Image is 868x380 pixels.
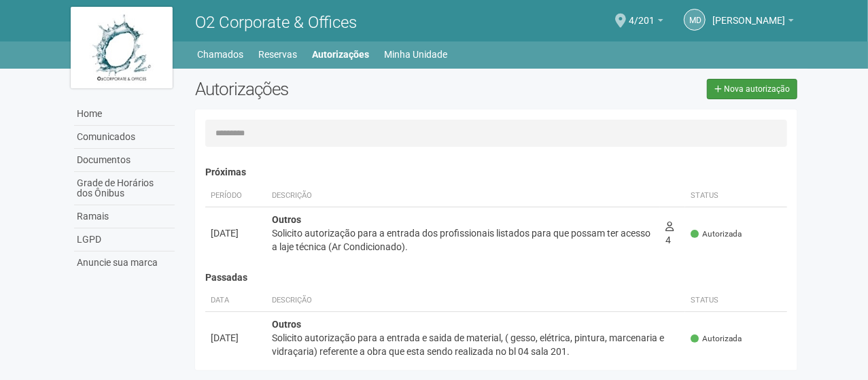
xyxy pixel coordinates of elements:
div: [DATE] [211,331,261,345]
a: 4/201 [629,17,663,28]
div: Solicito autorização para a entrada e saida de material, ( gesso, elétrica, pintura, marcenaria e... [272,331,680,358]
strong: Outros [272,214,301,225]
h4: Próximas [205,167,788,177]
a: Md [684,9,706,31]
a: Autorizações [313,45,370,64]
span: 4/201 [629,2,655,26]
h2: Autorizações [195,79,486,99]
span: O2 Corporate & Offices [195,13,357,32]
th: Descrição [266,290,686,312]
a: Nova autorização [707,79,797,99]
a: Comunicados [74,126,175,149]
a: Home [74,103,175,126]
strong: Outros [272,319,301,330]
span: Autorizada [691,228,742,240]
th: Período [205,185,266,207]
span: 4 [665,221,674,245]
div: Solicito autorização para a entrada dos profissionais listados para que possam ter acesso a laje ... [272,226,655,254]
span: Autorizada [691,333,742,345]
a: Ramais [74,205,175,228]
th: Status [685,185,787,207]
a: Minha Unidade [385,45,448,64]
span: Marcelo de Andrade Ferreira [712,2,785,26]
a: [PERSON_NAME] [712,17,794,28]
h4: Passadas [205,273,788,283]
th: Status [685,290,787,312]
a: Chamados [198,45,244,64]
div: [DATE] [211,226,261,240]
a: Grade de Horários dos Ônibus [74,172,175,205]
th: Data [205,290,266,312]
a: Documentos [74,149,175,172]
th: Descrição [266,185,660,207]
a: LGPD [74,228,175,252]
a: Anuncie sua marca [74,252,175,274]
img: logo.jpg [71,7,173,88]
span: Nova autorização [724,84,790,94]
a: Reservas [259,45,298,64]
